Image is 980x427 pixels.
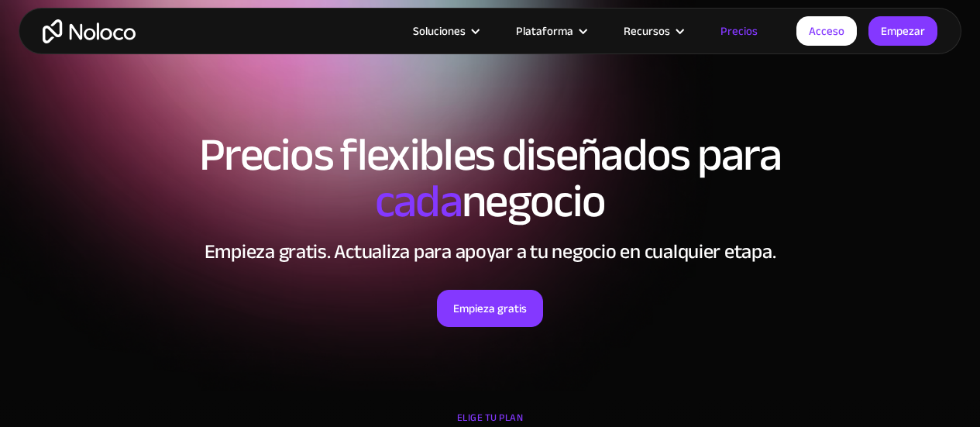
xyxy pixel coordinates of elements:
font: ELIGE TU PLAN [457,408,524,427]
font: Recursos [624,20,670,42]
div: Plataforma [497,21,604,41]
font: negocio [462,158,605,245]
font: Empieza gratis. Actualiza para apoyar a tu negocio en cualquier etapa. [205,232,776,270]
font: cada [375,158,462,245]
a: hogar [43,19,136,43]
font: Acceso [809,20,844,42]
font: Plataforma [516,20,573,42]
a: Precios [701,21,777,41]
font: Soluciones [413,20,466,42]
font: Precios flexibles diseñados para [199,112,781,198]
a: Acceso [796,16,857,46]
font: Precios [720,20,758,42]
div: Soluciones [394,21,497,41]
font: Empieza gratis [453,298,527,319]
font: Empezar [881,20,925,42]
a: Empieza gratis [437,290,543,327]
a: Empezar [868,16,937,46]
div: Recursos [604,21,701,41]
